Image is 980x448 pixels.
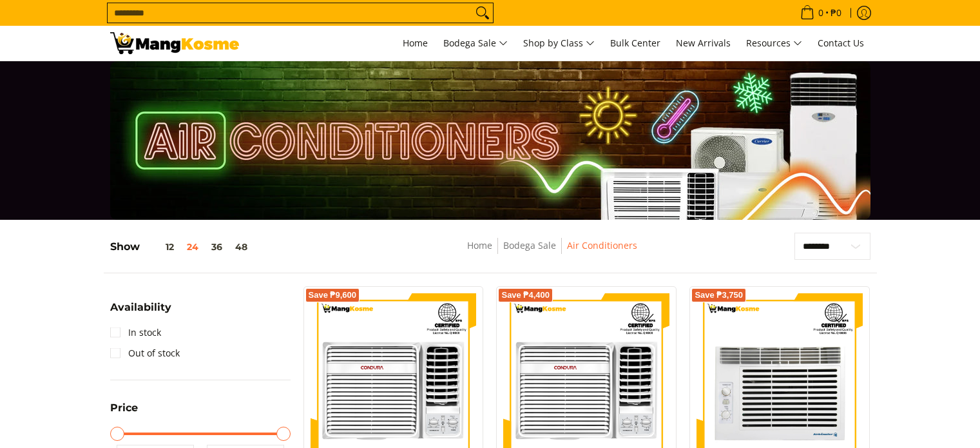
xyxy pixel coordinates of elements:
[567,239,637,251] a: Air Conditioners
[140,242,180,252] button: 12
[252,26,870,61] nav: Main Menu
[205,242,229,252] button: 36
[746,35,802,52] span: Resources
[110,403,138,413] span: Price
[110,240,254,253] h5: Show
[180,242,205,252] button: 24
[443,35,508,52] span: Bodega Sale
[309,291,357,299] span: Save ₱9,600
[396,26,434,61] a: Home
[811,26,870,61] a: Contact Us
[818,37,864,49] span: Contact Us
[523,35,595,52] span: Shop by Class
[740,26,809,61] a: Resources
[503,239,556,251] a: Bodega Sale
[110,32,239,54] img: Bodega Sale Aircon l Mang Kosme: Home Appliances Warehouse Sale | Page 3
[110,322,161,343] a: In stock
[437,26,514,61] a: Bodega Sale
[610,37,660,49] span: Bulk Center
[517,26,601,61] a: Shop by Class
[669,26,737,61] a: New Arrivals
[110,403,138,423] summary: Open
[229,242,254,252] button: 48
[403,37,428,49] span: Home
[372,238,731,267] nav: Breadcrumbs
[796,6,845,20] span: •
[110,302,171,313] span: Availability
[110,302,171,322] summary: Open
[829,8,843,17] span: ₱0
[501,291,550,299] span: Save ₱4,400
[472,3,493,23] button: Search
[604,26,667,61] a: Bulk Center
[676,37,731,49] span: New Arrivals
[110,343,180,364] a: Out of stock
[467,239,492,251] a: Home
[695,291,743,299] span: Save ₱3,750
[816,8,825,17] span: 0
